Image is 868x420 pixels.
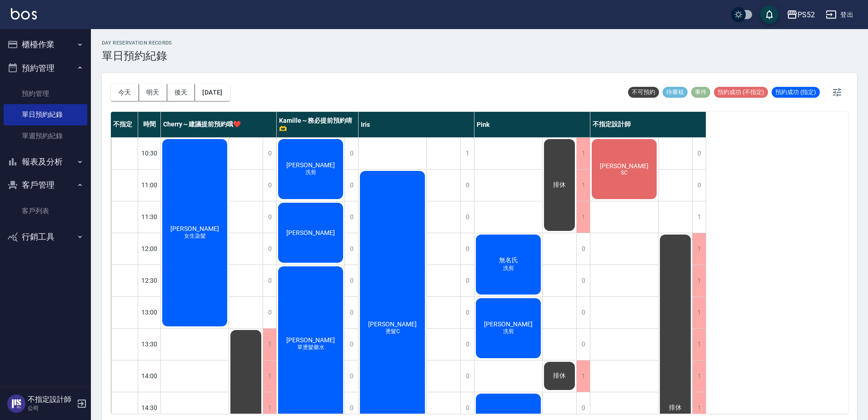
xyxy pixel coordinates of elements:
div: 1 [263,329,276,360]
div: 1 [692,360,706,392]
div: 11:00 [138,169,161,201]
div: 0 [344,170,358,201]
span: [PERSON_NAME] [284,161,337,169]
button: 登出 [822,6,857,23]
div: Cherry～建議提前預約哦❤️ [161,112,277,137]
span: 洗剪 [304,169,318,176]
div: 0 [263,265,276,296]
div: 0 [344,297,358,328]
span: [PERSON_NAME] [598,162,650,170]
div: 13:30 [138,328,161,360]
div: 時間 [138,112,161,137]
div: 12:30 [138,265,161,296]
div: 11:30 [138,201,161,233]
button: 明天 [139,84,167,101]
div: 1 [692,297,706,328]
button: 報表及分析 [4,150,87,174]
div: 12:00 [138,233,161,265]
span: SC [619,170,629,176]
div: 1 [460,138,474,169]
a: 預約管理 [4,83,87,104]
a: 單日預約紀錄 [4,104,87,125]
div: 1 [692,201,706,233]
div: 10:30 [138,137,161,169]
span: 排休 [551,372,568,380]
div: 0 [460,297,474,328]
div: 1 [576,170,590,201]
span: [PERSON_NAME] [482,320,534,328]
div: 0 [460,360,474,392]
div: 1 [692,329,706,360]
div: 0 [576,329,590,360]
button: 後天 [167,84,195,101]
button: [DATE] [195,84,229,101]
div: Iris [359,112,474,137]
div: 不指定 [111,112,138,137]
div: 0 [263,170,276,201]
div: Pink [474,112,590,137]
span: [PERSON_NAME] [169,225,221,232]
p: 公司 [28,404,74,412]
div: 0 [460,201,474,233]
span: 事件 [691,88,710,96]
h2: day Reservation records [102,40,172,46]
div: 0 [576,297,590,328]
div: 1 [692,265,706,296]
div: 1 [692,233,706,265]
div: 0 [692,170,706,201]
span: 洗剪 [501,265,516,272]
div: 0 [344,329,358,360]
div: 0 [344,233,358,265]
button: 客戶管理 [4,173,87,197]
span: 排休 [667,404,683,412]
button: 預約管理 [4,56,87,80]
div: 0 [263,297,276,328]
a: 單週預約紀錄 [4,125,87,146]
div: 0 [460,265,474,296]
h5: 不指定設計師 [28,395,74,404]
div: 0 [692,138,706,169]
div: 1 [576,201,590,233]
img: Person [7,395,25,413]
button: PS52 [783,5,818,24]
span: [PERSON_NAME] [366,320,419,328]
img: Logo [11,8,37,20]
span: 女生染髮 [182,232,208,240]
span: 燙髮C [384,328,402,335]
div: 0 [460,233,474,265]
div: 不指定設計師 [590,112,706,137]
div: PS52 [798,9,815,20]
span: 無名氏 [497,256,520,265]
div: 1 [576,360,590,392]
button: 櫃檯作業 [4,33,87,56]
div: 1 [263,360,276,392]
div: 0 [460,170,474,201]
span: [PERSON_NAME] [284,336,337,344]
span: 預約成功 (不指定) [714,88,768,96]
span: 預約成功 (指定) [772,88,820,96]
div: 13:00 [138,296,161,328]
span: 不可預約 [628,88,659,96]
button: save [760,5,778,24]
div: 0 [344,201,358,233]
div: 0 [576,265,590,296]
div: 0 [263,201,276,233]
h3: 單日預約紀錄 [102,50,172,62]
div: Kamille～務必提前預約唷🫶 [277,112,359,137]
button: 行銷工具 [4,225,87,249]
span: 排休 [551,181,568,189]
a: 客戶列表 [4,200,87,221]
div: 0 [344,360,358,392]
div: 1 [576,138,590,169]
div: 0 [344,265,358,296]
div: 0 [263,138,276,169]
span: 單燙髮藥水 [295,344,326,351]
div: 0 [460,329,474,360]
span: 待審核 [663,88,688,96]
button: 今天 [111,84,139,101]
div: 0 [263,233,276,265]
span: 洗剪 [501,328,516,335]
div: 14:00 [138,360,161,392]
div: 0 [576,233,590,265]
span: [PERSON_NAME] [284,229,337,236]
